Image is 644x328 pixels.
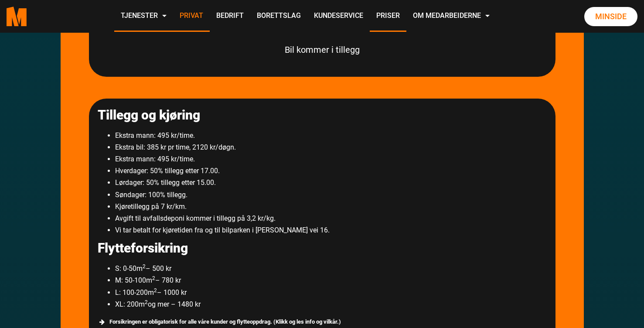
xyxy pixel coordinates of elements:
a: Om Medarbeiderne [406,1,496,32]
li: L: 100-200m – 1000 kr [115,287,547,298]
sup: 2 [145,299,148,305]
li: Ekstra mann: 495 kr/time. [115,130,547,141]
a: Priser [370,1,406,32]
a: Minside [584,7,637,26]
a: Bedrift [210,1,250,32]
p: Bil kommer i tillegg [98,42,547,57]
p: Tillegg og kjøring [98,107,547,123]
li: M: 50-100m – 780 kr [115,274,547,286]
a: Tjenester [114,1,173,32]
a: Borettslag [250,1,307,32]
li: Vi tar betalt for kjøretiden fra og til bilparken i [PERSON_NAME] vei 16. [115,224,547,236]
a: Kundeservice [307,1,370,32]
li: XL: 200m og mer – 1480 kr [115,298,547,310]
li: Kjøretillegg på 7 kr/km. [115,201,547,212]
li: Søndager: 100% tillegg. [115,189,547,201]
li: Avgift til avfallsdeponi kommer i tillegg på 3,2 kr/kg. [115,212,547,224]
li: Ekstra mann: 495 kr/time. [115,153,547,165]
li: Ekstra bil: 385 kr pr time, 2120 kr/døgn. [115,141,547,153]
li: Hverdager: 50% tillegg etter 17.00. [115,165,547,177]
a: Privat [173,1,210,32]
sup: 2 [152,275,155,281]
sup: 2 [154,287,157,294]
li: Lørdager: 50% tillegg etter 15.00. [115,177,547,188]
sup: 2 [143,263,146,270]
li: S: 0-50m – 500 kr [115,263,547,274]
p: Flytteforsikring [98,240,547,256]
